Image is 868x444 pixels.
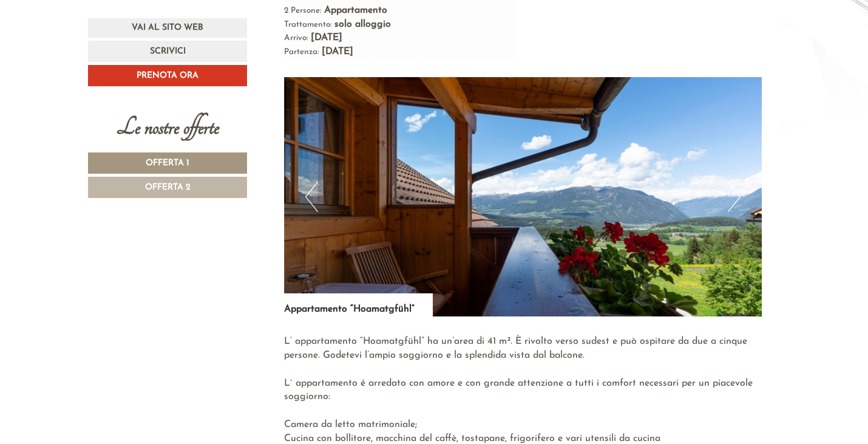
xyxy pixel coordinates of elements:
small: Arrivo: [284,34,308,42]
a: Prenota ora [88,65,247,86]
small: Partenza: [284,48,319,56]
span: Offerta 1 [146,159,189,168]
img: image [284,77,762,316]
b: solo alloggio [334,19,391,29]
div: Appartamento “Hoamatgfühl” [284,293,433,316]
b: Appartamento [324,5,387,15]
small: Trattamento: [284,21,331,29]
a: Vai al sito web [88,18,247,38]
div: Le nostre offerte [88,108,247,146]
button: Previous [305,182,318,212]
b: [DATE] [322,47,353,56]
b: [DATE] [311,33,342,43]
button: Next [728,182,741,212]
small: 2 Persone: [284,7,321,15]
span: Offerta 2 [145,183,191,192]
a: Scrivici [88,41,247,62]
